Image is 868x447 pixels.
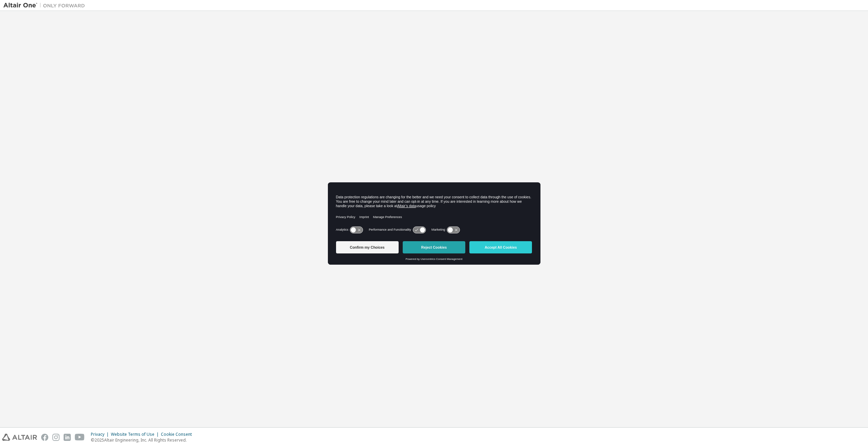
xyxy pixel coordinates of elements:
img: linkedin.svg [64,434,71,441]
img: altair_logo.svg [2,434,37,441]
div: Website Terms of Use [111,432,161,437]
div: Privacy [91,432,111,437]
div: Cookie Consent [161,432,196,437]
img: Altair One [3,2,88,9]
p: © 2025 Altair Engineering, Inc. All Rights Reserved. [91,437,196,443]
img: youtube.svg [75,434,85,441]
img: facebook.svg [41,434,48,441]
img: instagram.svg [52,434,60,441]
